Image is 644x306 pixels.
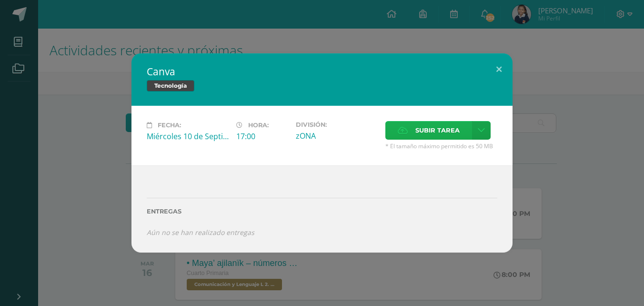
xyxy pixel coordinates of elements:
span: * El tamaño máximo permitido es 50 MB [385,142,497,150]
i: Aún no se han realizado entregas [147,228,254,237]
div: Miércoles 10 de Septiembre [147,131,229,142]
h2: Canva [147,65,497,78]
label: Entregas [147,208,497,215]
span: Fecha: [158,122,181,129]
button: Close (Esc) [485,53,513,86]
label: División: [296,121,378,128]
span: Tecnología [147,80,194,92]
span: Hora: [248,122,269,129]
span: Subir tarea [415,122,460,139]
div: zONA [296,131,378,141]
div: 17:00 [236,131,288,142]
